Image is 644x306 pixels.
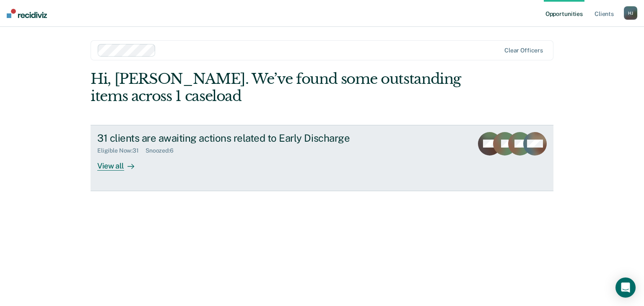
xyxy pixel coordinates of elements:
div: 31 clients are awaiting actions related to Early Discharge [97,132,392,144]
div: Hi, [PERSON_NAME]. We’ve found some outstanding items across 1 caseload [91,70,461,105]
a: 31 clients are awaiting actions related to Early DischargeEligible Now:31Snoozed:6View all [91,125,553,191]
div: Clear officers [504,47,543,54]
div: Snoozed : 6 [145,147,180,154]
div: H J [624,6,637,20]
div: View all [97,154,144,171]
div: Open Intercom Messenger [615,277,636,298]
div: Eligible Now : 31 [97,147,145,154]
img: Recidiviz [7,9,47,18]
button: HJ [624,6,637,20]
